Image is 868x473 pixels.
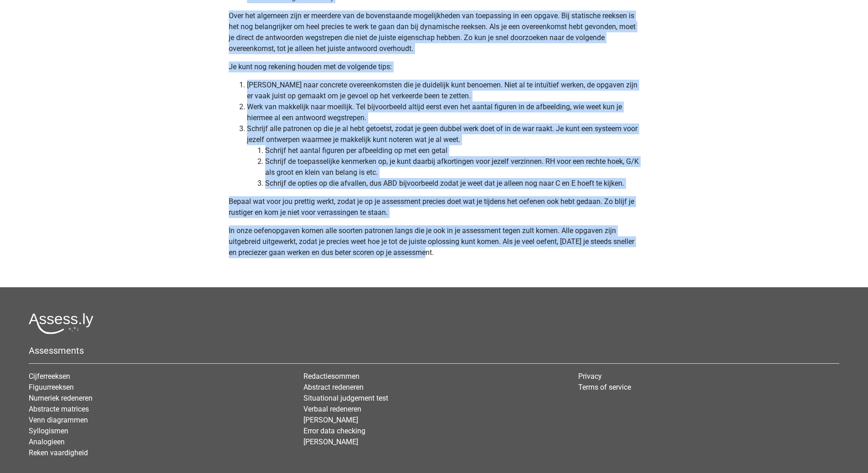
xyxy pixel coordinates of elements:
[303,416,358,424] a: [PERSON_NAME]
[247,102,640,123] li: Werk van makkelijk naar moeilijk. Tel bijvoorbeeld altijd eerst even het aantal figuren in de afb...
[247,123,640,189] li: Schrijf alle patronen op die je al hebt getoetst, zodat je geen dubbel werk doet of in de war raa...
[229,61,640,72] p: Je kunt nog rekening houden met de volgende tips:
[265,178,640,189] li: Schrijf de opties op die afvallen, dus ABD bijvoorbeeld zodat je weet dat je alleen nog naar C en...
[303,383,364,392] a: Abstract redeneren
[229,10,640,54] p: Over het algemeen zijn er meerdere van de bovenstaande mogelijkheden van toepassing in een opgave...
[265,156,640,178] li: Schrijf de toepasselijke kenmerken op, je kunt daarbij afkortingen voor jezelf verzinnen. RH voor...
[265,145,640,156] li: Schrijf het aantal figuren per afbeelding op met een getal
[229,225,640,269] p: In onze oefenopgaven komen alle soorten patronen langs die je ook in je assessment tegen zult kom...
[303,372,360,381] a: Redactiesommen
[29,416,88,424] a: Venn diagrammen
[247,80,640,102] li: [PERSON_NAME] naar concrete overeenkomsten die je duidelijk kunt benoemen. Niet al te intuïtief w...
[29,372,70,381] a: Cijferreeksen
[29,427,68,435] a: Syllogismen
[29,313,93,334] img: Assessly logo
[303,437,358,446] a: [PERSON_NAME]
[29,405,89,413] a: Abstracte matrices
[303,405,361,413] a: Verbaal redeneren
[29,383,74,392] a: Figuurreeksen
[303,427,365,435] a: Error data checking
[29,437,65,446] a: Analogieen
[29,345,839,356] h5: Assessments
[578,372,602,381] a: Privacy
[303,394,388,402] a: Situational judgement test
[229,196,640,218] p: Bepaal wat voor jou prettig werkt, zodat je op je assessment precies doet wat je tijdens het oefe...
[29,448,88,457] a: Reken vaardigheid
[578,383,631,392] a: Terms of service
[29,394,92,402] a: Numeriek redeneren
